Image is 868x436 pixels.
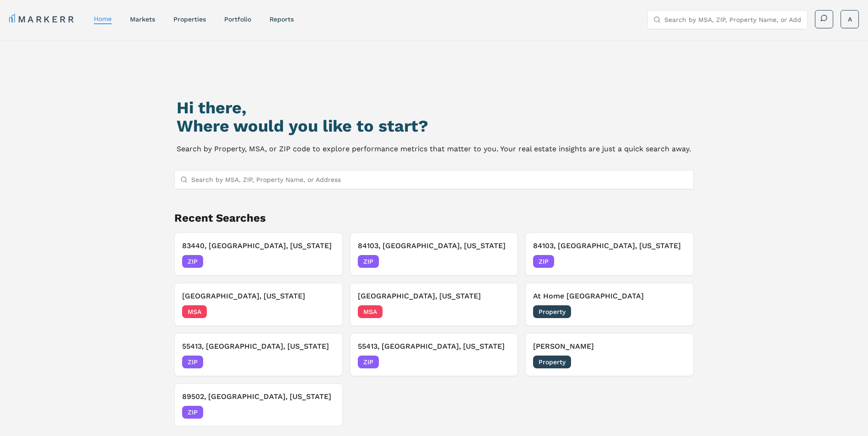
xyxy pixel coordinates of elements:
[182,255,203,268] span: ZIP
[358,255,379,268] span: ZIP
[174,333,343,376] button: Remove 55413, Minneapolis, Minnesota55413, [GEOGRAPHIC_DATA], [US_STATE]ZIP[DATE]
[174,383,343,426] button: Remove 89502, Reno, Nevada89502, [GEOGRAPHIC_DATA], [US_STATE]ZIP[DATE]
[358,240,511,251] h3: 84103, [GEOGRAPHIC_DATA], [US_STATE]
[182,341,335,352] h3: 55413, [GEOGRAPHIC_DATA], [US_STATE]
[182,391,335,402] h3: 89502, [GEOGRAPHIC_DATA], [US_STATE]
[665,357,686,367] span: [DATE]
[665,307,686,316] span: [DATE]
[490,307,510,316] span: [DATE]
[314,357,335,367] span: [DATE]
[533,240,686,251] h3: 84103, [GEOGRAPHIC_DATA], [US_STATE]
[358,291,511,302] h3: [GEOGRAPHIC_DATA], [US_STATE]
[533,356,571,368] span: Property
[314,257,335,266] span: [DATE]
[350,233,518,276] button: Remove 84103, Salt Lake City, Utah84103, [GEOGRAPHIC_DATA], [US_STATE]ZIP[DATE]
[533,341,686,352] h3: [PERSON_NAME]
[314,307,335,316] span: [DATE]
[358,305,383,318] span: MSA
[174,233,343,276] button: Remove 83440, Rexburg, Idaho83440, [GEOGRAPHIC_DATA], [US_STATE]ZIP[DATE]
[350,283,518,326] button: Remove Rexburg, Idaho[GEOGRAPHIC_DATA], [US_STATE]MSA[DATE]
[358,356,379,368] span: ZIP
[182,291,335,302] h3: [GEOGRAPHIC_DATA], [US_STATE]
[848,15,852,24] span: A
[533,255,554,268] span: ZIP
[665,257,686,266] span: [DATE]
[490,357,510,367] span: [DATE]
[177,143,691,155] p: Search by Property, MSA, or ZIP code to explore performance metrics that matter to you. Your real...
[224,16,251,23] a: Portfolio
[533,305,571,318] span: Property
[664,11,802,29] input: Search by MSA, ZIP, Property Name, or Address
[182,406,203,419] span: ZIP
[173,16,206,23] a: properties
[94,15,112,22] a: home
[350,333,518,376] button: Remove 55413, Minneapolis, Minnesota55413, [GEOGRAPHIC_DATA], [US_STATE]ZIP[DATE]
[358,341,511,352] h3: 55413, [GEOGRAPHIC_DATA], [US_STATE]
[177,117,691,135] h2: Where would you like to start?
[182,356,203,368] span: ZIP
[182,240,335,251] h3: 83440, [GEOGRAPHIC_DATA], [US_STATE]
[533,291,686,302] h3: At Home [GEOGRAPHIC_DATA]
[525,283,694,326] button: Remove At Home RexburgAt Home [GEOGRAPHIC_DATA]Property[DATE]
[174,211,694,225] h2: Recent Searches
[525,333,694,376] button: Remove Lucille[PERSON_NAME]Property[DATE]
[182,305,207,318] span: MSA
[270,16,294,23] a: reports
[314,408,335,417] span: [DATE]
[525,233,694,276] button: Remove 84103, Salt Lake City, Utah84103, [GEOGRAPHIC_DATA], [US_STATE]ZIP[DATE]
[177,99,691,117] h1: Hi there,
[191,170,688,189] input: Search by MSA, ZIP, Property Name, or Address
[841,10,859,28] button: A
[490,257,510,266] span: [DATE]
[9,13,75,26] a: MARKERR
[174,283,343,326] button: Remove Rexburg, Idaho[GEOGRAPHIC_DATA], [US_STATE]MSA[DATE]
[130,16,155,23] a: markets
